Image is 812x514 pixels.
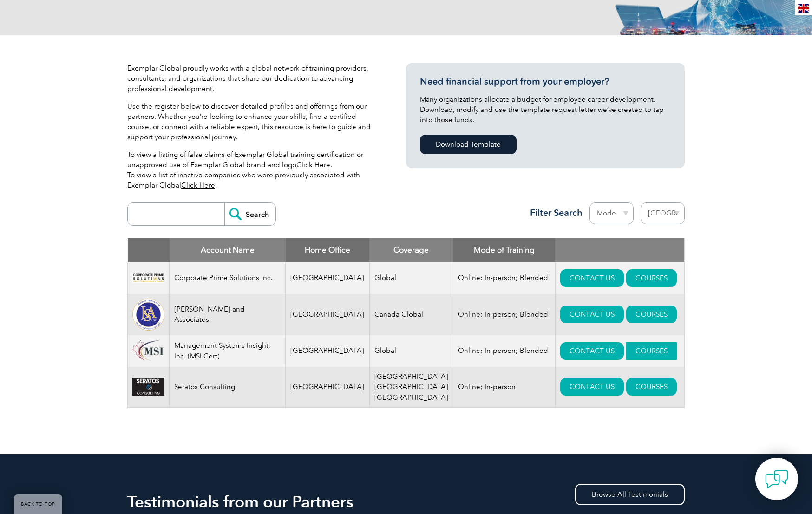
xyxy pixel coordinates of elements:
[626,342,677,360] a: COURSES
[286,238,370,262] th: Home Office: activate to sort column ascending
[369,367,453,408] td: [GEOGRAPHIC_DATA] [GEOGRAPHIC_DATA] [GEOGRAPHIC_DATA]
[420,76,671,87] h3: Need financial support from your employer?
[626,306,677,323] a: COURSES
[560,378,624,396] a: CONTACT US
[524,207,583,219] h3: Filter Search
[127,63,378,94] p: Exemplar Global proudly works with a global network of training providers, consultants, and organ...
[453,367,555,408] td: Online; In-person
[127,101,378,142] p: Use the register below to discover detailed profiles and offerings from our partners. Whether you...
[170,262,286,294] td: Corporate Prime Solutions Inc.
[420,135,517,154] a: Download Template
[798,4,809,13] img: en
[420,94,671,125] p: Many organizations allocate a budget for employee career development. Download, modify and use th...
[286,294,370,335] td: [GEOGRAPHIC_DATA]
[170,238,286,262] th: Account Name: activate to sort column descending
[560,269,624,287] a: CONTACT US
[765,468,788,491] img: contact-chat.png
[369,262,453,294] td: Global
[369,294,453,335] td: Canada Global
[286,367,370,408] td: [GEOGRAPHIC_DATA]
[286,335,370,367] td: [GEOGRAPHIC_DATA]
[296,161,330,169] a: Click Here
[132,378,164,396] img: 4e85bad1-3996-eb11-b1ac-002248153ed8-logo.gif
[181,181,215,189] a: Click Here
[453,238,555,262] th: Mode of Training: activate to sort column ascending
[575,484,685,505] a: Browse All Testimonials
[132,299,164,331] img: 6372c78c-dabc-ea11-a814-000d3a79823d-logo.png
[626,378,677,396] a: COURSES
[170,367,286,408] td: Seratos Consulting
[453,335,555,367] td: Online; In-person; Blended
[369,335,453,367] td: Global
[560,342,624,360] a: CONTACT US
[555,238,684,262] th: : activate to sort column ascending
[127,494,685,509] h2: Testimonials from our Partners
[132,273,164,282] img: 12b7c7c5-1696-ea11-a812-000d3ae11abd-logo.jpg
[369,238,453,262] th: Coverage: activate to sort column ascending
[132,340,164,361] img: 1303cd39-a58f-ee11-be36-000d3ae1a86f-logo.png
[286,262,370,294] td: [GEOGRAPHIC_DATA]
[224,203,275,225] input: Search
[453,294,555,335] td: Online; In-person; Blended
[560,306,624,323] a: CONTACT US
[626,269,677,287] a: COURSES
[14,494,62,514] a: BACK TO TOP
[127,150,378,190] p: To view a listing of false claims of Exemplar Global training certification or unapproved use of ...
[170,335,286,367] td: Management Systems Insight, Inc. (MSI Cert)
[453,262,555,294] td: Online; In-person; Blended
[170,294,286,335] td: [PERSON_NAME] and Associates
